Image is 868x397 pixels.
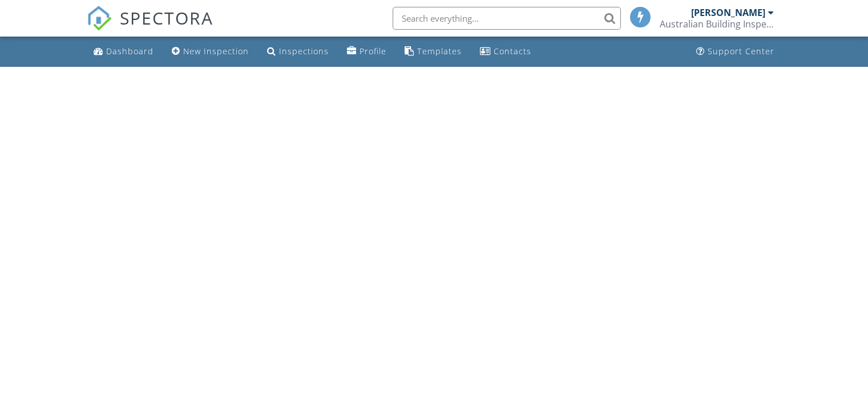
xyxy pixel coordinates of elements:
[691,7,765,18] div: [PERSON_NAME]
[417,46,462,57] div: Templates
[89,41,158,62] a: Dashboard
[106,46,154,57] div: Dashboard
[692,41,779,62] a: Support Center
[183,46,249,57] div: New Inspection
[393,7,621,30] input: Search everything...
[660,18,774,30] div: Australian Building Inspections Pty.Ltd
[87,6,112,31] img: The Best Home Inspection Software - Spectora
[360,46,386,57] div: Profile
[342,41,391,62] a: Company Profile
[708,46,774,57] div: Support Center
[400,41,466,62] a: Templates
[494,46,531,57] div: Contacts
[87,15,213,39] a: SPECTORA
[263,41,333,62] a: Inspections
[120,6,213,30] span: SPECTORA
[475,41,536,62] a: Contacts
[167,41,253,62] a: New Inspection
[279,46,329,57] div: Inspections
